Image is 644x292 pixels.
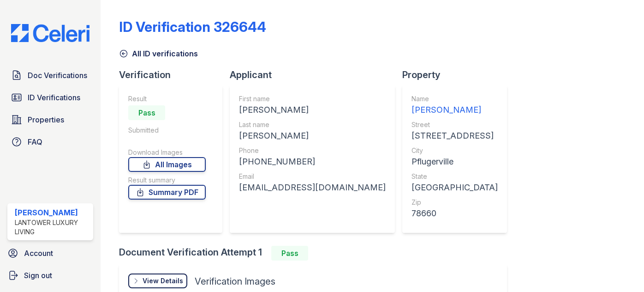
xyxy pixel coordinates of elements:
span: Account [24,248,53,259]
div: Pass [128,105,165,120]
span: Doc Verifications [28,70,87,81]
div: Pass [271,246,308,261]
a: FAQ [7,133,93,151]
div: [PERSON_NAME] [239,103,386,116]
div: [STREET_ADDRESS] [411,129,498,142]
div: Download Images [128,148,206,157]
div: Name [411,94,498,103]
a: Sign out [4,266,97,285]
div: [PERSON_NAME] [239,129,386,142]
div: Phone [239,146,386,155]
span: Sign out [24,270,52,281]
div: [GEOGRAPHIC_DATA] [411,181,498,194]
div: Submitted [128,126,206,135]
div: Last name [239,120,386,129]
span: FAQ [28,136,42,147]
div: Property [402,68,514,81]
a: ID Verifications [7,88,93,107]
a: Doc Verifications [7,66,93,85]
div: First name [239,94,386,103]
div: 78660 [411,207,498,220]
div: Lantower Luxury Living [15,218,89,237]
div: ID Verification 326644 [119,18,266,35]
div: Verification [119,68,230,81]
span: ID Verifications [28,92,80,103]
div: [PERSON_NAME] [411,103,498,116]
div: Document Verification Attempt 1 [119,246,514,261]
div: Street [411,120,498,129]
div: State [411,172,498,181]
div: Applicant [230,68,402,81]
a: Account [4,244,97,262]
div: Result summary [128,176,206,185]
div: [EMAIL_ADDRESS][DOMAIN_NAME] [239,181,386,194]
a: Summary PDF [128,185,206,200]
div: Verification Images [195,275,275,288]
a: Properties [7,110,93,129]
div: Result [128,94,206,103]
img: CE_Logo_Blue-a8612792a0a2168367f1c8372b55b34899dd931a85d93a1a3d3e32e68fde9ad4.png [4,24,97,42]
a: All ID verifications [119,48,198,59]
div: Pflugerville [411,155,498,168]
div: Email [239,172,386,181]
div: [PERSON_NAME] [15,207,89,218]
a: All Images [128,157,206,172]
a: Name [PERSON_NAME] [411,94,498,116]
div: City [411,146,498,155]
div: Zip [411,198,498,207]
span: Properties [28,114,64,125]
div: View Details [143,276,183,286]
div: [PHONE_NUMBER] [239,155,386,168]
